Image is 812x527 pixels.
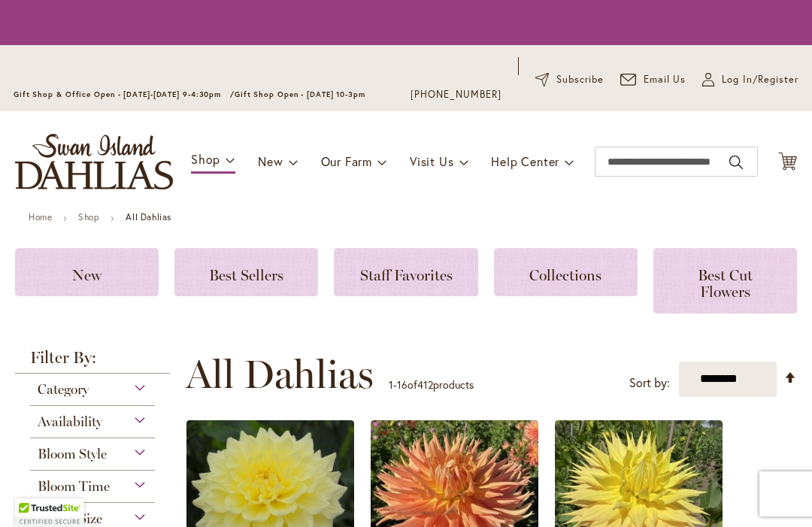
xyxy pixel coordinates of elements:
[556,72,604,87] span: Subscribe
[397,377,408,392] span: 16
[629,369,670,397] label: Sort by:
[15,248,159,296] a: New
[38,446,107,462] span: Bloom Style
[72,266,101,284] span: New
[15,134,173,189] a: store logo
[653,248,797,313] a: Best Cut Flowers
[186,352,374,397] span: All Dahlias
[494,248,638,296] a: Collections
[722,72,798,87] span: Log In/Register
[191,151,220,167] span: Shop
[644,72,686,87] span: Email Us
[620,72,686,87] a: Email Us
[410,153,453,169] span: Visit Us
[38,478,110,495] span: Bloom Time
[529,266,601,284] span: Collections
[411,87,501,102] a: [PHONE_NUMBER]
[14,89,235,99] span: Gift Shop & Office Open - [DATE]-[DATE] 9-4:30pm /
[389,373,474,397] p: - of products
[698,266,753,301] span: Best Cut Flowers
[491,153,559,169] span: Help Center
[38,381,89,398] span: Category
[535,72,604,87] a: Subscribe
[78,211,99,223] a: Shop
[29,211,52,223] a: Home
[235,89,365,99] span: Gift Shop Open - [DATE] 10-3pm
[334,248,477,296] a: Staff Favorites
[321,153,372,169] span: Our Farm
[38,413,102,430] span: Availability
[702,72,798,87] a: Log In/Register
[258,153,283,169] span: New
[729,150,743,174] button: Search
[126,211,171,223] strong: All Dahlias
[417,377,433,392] span: 412
[209,266,283,284] span: Best Sellers
[174,248,318,296] a: Best Sellers
[11,474,53,516] iframe: Launch Accessibility Center
[389,377,393,392] span: 1
[360,266,453,284] span: Staff Favorites
[15,350,170,374] strong: Filter By:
